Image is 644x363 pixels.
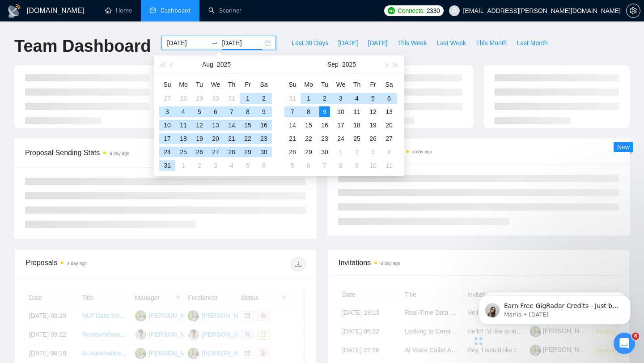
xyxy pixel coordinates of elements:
div: 5 [242,160,253,171]
div: 11 [178,120,189,131]
a: homeHome [105,7,132,14]
button: 2025 [217,55,231,73]
div: 25 [352,133,362,144]
div: 25 [178,147,189,157]
td: 2025-09-15 [301,118,317,132]
div: 2 [258,93,269,104]
div: 21 [226,133,237,144]
span: 2330 [427,6,440,16]
td: 2025-09-03 [333,92,349,105]
div: 10 [162,120,173,131]
td: 2025-08-26 [191,145,208,159]
td: 2025-09-02 [191,159,208,172]
span: New [617,144,630,151]
td: 2025-10-08 [333,159,349,172]
td: 2025-08-21 [224,132,240,145]
time: a day ago [67,261,87,266]
div: 28 [178,93,189,104]
td: 2025-08-28 [224,145,240,159]
div: 6 [210,106,221,117]
iframe: Intercom notifications message [465,276,644,339]
td: 2025-10-07 [317,159,333,172]
td: 2025-09-26 [365,132,381,145]
td: 2025-08-10 [159,118,175,132]
td: 2025-09-16 [317,118,333,132]
button: 2025 [342,55,356,73]
div: 24 [335,133,346,144]
div: 27 [384,133,394,144]
td: 2025-09-30 [317,145,333,159]
div: 8 [303,106,314,117]
td: 2025-09-18 [349,118,365,132]
th: Tu [317,77,333,92]
td: 2025-10-03 [365,145,381,159]
span: This Week [397,38,427,48]
td: 2025-09-07 [284,105,301,118]
time: a day ago [110,151,129,156]
td: 2025-08-07 [224,105,240,118]
div: 22 [242,133,253,144]
span: to [211,39,218,46]
button: This Week [392,36,432,50]
td: 2025-09-06 [381,92,397,105]
div: 2 [319,93,330,104]
span: [DATE] [338,38,358,48]
div: 3 [162,106,173,117]
span: This Month [476,38,507,48]
div: 12 [368,106,378,117]
div: 1 [335,147,346,157]
span: Last Week [436,38,466,48]
td: 2025-08-03 [159,105,175,118]
td: 2025-09-05 [365,92,381,105]
div: 27 [162,93,173,104]
td: 2025-08-04 [175,105,191,118]
span: Invitations [339,257,619,268]
td: 2025-08-14 [224,118,240,132]
td: 2025-08-01 [240,92,256,105]
td: 2025-10-06 [301,159,317,172]
span: 8 [632,333,639,340]
div: 15 [242,120,253,131]
td: 2025-09-03 [208,159,224,172]
div: 23 [319,133,330,144]
div: 26 [368,133,378,144]
td: 2025-10-10 [365,159,381,172]
a: searchScanner [208,7,241,14]
div: 3 [368,147,378,157]
iframe: Intercom live chat [614,333,635,354]
div: 2 [352,147,362,157]
div: 17 [335,120,346,131]
th: Sa [256,77,272,92]
div: 18 [178,133,189,144]
div: 27 [210,147,221,157]
div: 7 [319,160,330,171]
td: 2025-09-28 [284,145,301,159]
button: This Month [471,36,512,50]
td: 2025-08-30 [256,145,272,159]
div: 15 [303,120,314,131]
div: 20 [210,133,221,144]
div: 4 [352,93,362,104]
div: 5 [368,93,378,104]
div: 18 [352,120,362,131]
div: 3 [335,93,346,104]
td: 2025-09-27 [381,132,397,145]
td: 2025-09-24 [333,132,349,145]
span: Scanner Breakdown [338,146,619,157]
div: 28 [226,147,237,157]
div: 4 [384,147,394,157]
td: 2025-09-04 [224,159,240,172]
td: 2025-09-14 [284,118,301,132]
button: setting [626,4,640,18]
td: 2025-07-28 [175,92,191,105]
time: a day ago [381,261,400,266]
div: 29 [242,147,253,157]
div: 26 [194,147,205,157]
div: Proposals [25,257,165,271]
div: 5 [194,106,205,117]
td: 2025-08-09 [256,105,272,118]
div: 22 [303,133,314,144]
span: Last 30 Days [292,38,328,48]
